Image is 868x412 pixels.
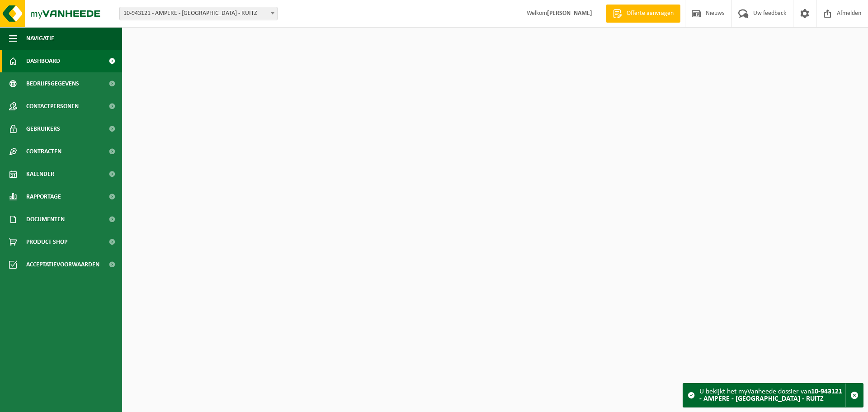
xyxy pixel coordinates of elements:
span: Contracten [26,140,61,163]
span: Product Shop [26,231,67,253]
strong: [PERSON_NAME] [547,10,592,17]
span: 10-943121 - AMPERE - VEOLIA - RUITZ [120,7,277,20]
span: Navigatie [26,27,54,50]
strong: 10-943121 - AMPERE - [GEOGRAPHIC_DATA] - RUITZ [699,388,842,403]
span: Rapportage [26,185,61,208]
span: Documenten [26,208,65,231]
a: Offerte aanvragen [606,5,680,23]
span: Acceptatievoorwaarden [26,253,99,276]
span: Bedrijfsgegevens [26,72,79,95]
span: Contactpersonen [26,95,79,118]
div: U bekijkt het myVanheede dossier van [699,384,845,407]
span: Offerte aanvragen [624,9,676,18]
span: Gebruikers [26,118,60,140]
span: Dashboard [26,50,60,72]
span: 10-943121 - AMPERE - VEOLIA - RUITZ [119,7,278,20]
span: Kalender [26,163,54,185]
